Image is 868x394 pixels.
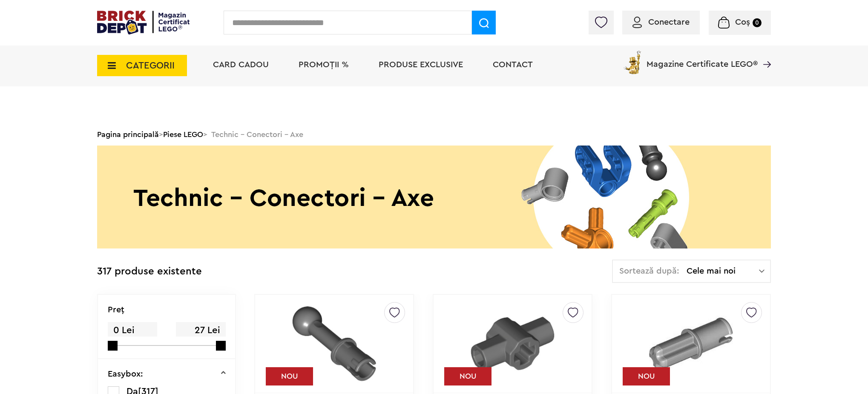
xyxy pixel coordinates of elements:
[108,305,124,314] p: Preţ
[176,322,225,339] span: 27 Lei
[299,60,349,69] a: PROMOȚII %
[213,60,269,69] a: Card Cadou
[758,49,771,57] a: Magazine Certificate LEGO®
[97,123,771,146] div: > > Technic - Conectori - Axe
[687,267,759,275] span: Cele mai noi
[619,267,679,275] span: Sortează după:
[459,302,566,385] img: Conector 1 ax şi 2 bară / perpendicular
[753,18,762,27] small: 0
[108,370,143,378] p: Easybox:
[444,367,491,385] div: NOU
[108,322,157,339] span: 0 Lei
[623,367,670,385] div: NOU
[379,60,463,69] a: Produse exclusive
[163,131,203,138] a: Piese LEGO
[735,18,750,26] span: Coș
[493,60,533,69] a: Contact
[97,146,771,248] img: Technic - Conectori - Axe
[97,131,159,138] a: Pagina principală
[97,260,202,284] div: 317 produse existente
[648,18,690,26] span: Conectare
[632,18,690,26] a: Conectare
[266,367,313,385] div: NOU
[647,49,758,69] span: Magazine Certificate LEGO®
[126,61,175,70] span: CATEGORII
[281,302,388,385] img: Conector cu pin 3L
[638,302,744,385] img: Ax / pin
